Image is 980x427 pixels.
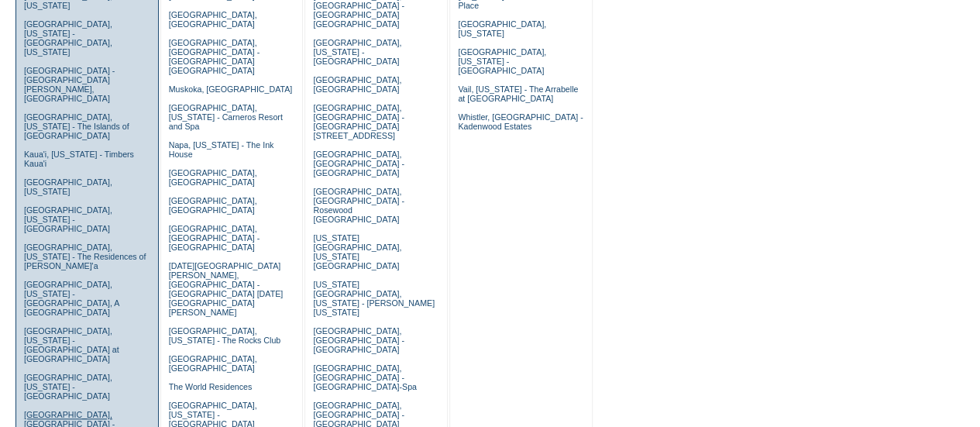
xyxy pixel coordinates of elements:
[313,280,435,317] a: [US_STATE][GEOGRAPHIC_DATA], [US_STATE] - [PERSON_NAME] [US_STATE]
[169,140,274,159] a: Napa, [US_STATE] - The Ink House
[169,326,281,345] a: [GEOGRAPHIC_DATA], [US_STATE] - The Rocks Club
[24,373,112,401] a: [GEOGRAPHIC_DATA], [US_STATE] - [GEOGRAPHIC_DATA]
[458,84,578,103] a: Vail, [US_STATE] - The Arrabelle at [GEOGRAPHIC_DATA]
[169,261,283,317] a: [DATE][GEOGRAPHIC_DATA][PERSON_NAME], [GEOGRAPHIC_DATA] - [GEOGRAPHIC_DATA] [DATE][GEOGRAPHIC_DAT...
[169,224,260,252] a: [GEOGRAPHIC_DATA], [GEOGRAPHIC_DATA] - [GEOGRAPHIC_DATA]
[24,280,119,317] a: [GEOGRAPHIC_DATA], [US_STATE] - [GEOGRAPHIC_DATA], A [GEOGRAPHIC_DATA]
[313,233,401,270] a: [US_STATE][GEOGRAPHIC_DATA], [US_STATE][GEOGRAPHIC_DATA]
[169,168,257,187] a: [GEOGRAPHIC_DATA], [GEOGRAPHIC_DATA]
[313,103,404,140] a: [GEOGRAPHIC_DATA], [GEOGRAPHIC_DATA] - [GEOGRAPHIC_DATA][STREET_ADDRESS]
[169,10,257,29] a: [GEOGRAPHIC_DATA], [GEOGRAPHIC_DATA]
[24,112,129,140] a: [GEOGRAPHIC_DATA], [US_STATE] - The Islands of [GEOGRAPHIC_DATA]
[24,177,112,196] a: [GEOGRAPHIC_DATA], [US_STATE]
[169,84,292,94] a: Muskoka, [GEOGRAPHIC_DATA]
[313,75,401,94] a: [GEOGRAPHIC_DATA], [GEOGRAPHIC_DATA]
[169,354,257,373] a: [GEOGRAPHIC_DATA], [GEOGRAPHIC_DATA]
[24,19,112,57] a: [GEOGRAPHIC_DATA], [US_STATE] - [GEOGRAPHIC_DATA], [US_STATE]
[458,112,583,131] a: Whistler, [GEOGRAPHIC_DATA] - Kadenwood Estates
[169,38,260,75] a: [GEOGRAPHIC_DATA], [GEOGRAPHIC_DATA] - [GEOGRAPHIC_DATA] [GEOGRAPHIC_DATA]
[458,47,546,75] a: [GEOGRAPHIC_DATA], [US_STATE] - [GEOGRAPHIC_DATA]
[313,363,416,391] a: [GEOGRAPHIC_DATA], [GEOGRAPHIC_DATA] - [GEOGRAPHIC_DATA]-Spa
[313,150,404,177] a: [GEOGRAPHIC_DATA], [GEOGRAPHIC_DATA] - [GEOGRAPHIC_DATA]
[313,326,404,354] a: [GEOGRAPHIC_DATA], [GEOGRAPHIC_DATA] - [GEOGRAPHIC_DATA]
[169,382,253,391] a: The World Residences
[24,205,112,233] a: [GEOGRAPHIC_DATA], [US_STATE] - [GEOGRAPHIC_DATA]
[169,103,283,131] a: [GEOGRAPHIC_DATA], [US_STATE] - Carneros Resort and Spa
[313,38,401,66] a: [GEOGRAPHIC_DATA], [US_STATE] - [GEOGRAPHIC_DATA]
[313,187,404,224] a: [GEOGRAPHIC_DATA], [GEOGRAPHIC_DATA] - Rosewood [GEOGRAPHIC_DATA]
[24,326,119,363] a: [GEOGRAPHIC_DATA], [US_STATE] - [GEOGRAPHIC_DATA] at [GEOGRAPHIC_DATA]
[24,150,134,168] a: Kaua'i, [US_STATE] - Timbers Kaua'i
[169,196,257,215] a: [GEOGRAPHIC_DATA], [GEOGRAPHIC_DATA]
[458,19,546,38] a: [GEOGRAPHIC_DATA], [US_STATE]
[24,66,115,103] a: [GEOGRAPHIC_DATA] - [GEOGRAPHIC_DATA][PERSON_NAME], [GEOGRAPHIC_DATA]
[24,243,146,270] a: [GEOGRAPHIC_DATA], [US_STATE] - The Residences of [PERSON_NAME]'a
